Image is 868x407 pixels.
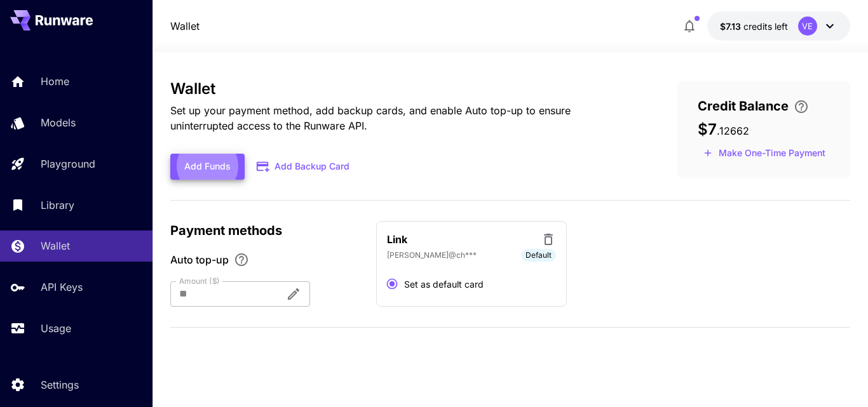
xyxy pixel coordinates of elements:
[798,17,817,36] div: VE
[41,238,70,253] p: Wallet
[170,103,637,133] p: Set up your payment method, add backup cards, and enable Auto top-up to ensure uninterrupted acce...
[743,21,788,32] span: credits left
[41,74,69,89] p: Home
[41,279,83,295] p: API Keys
[170,252,229,267] span: Auto top-up
[41,321,71,336] p: Usage
[698,120,717,138] span: $7
[707,11,850,41] button: $7.12662VE
[170,80,637,98] h3: Wallet
[170,18,200,34] nav: breadcrumb
[179,276,220,286] label: Amount ($)
[41,156,95,171] p: Playground
[170,18,200,34] a: Wallet
[404,277,484,291] span: Set as default card
[521,250,556,261] span: Default
[41,377,79,392] p: Settings
[229,252,254,267] button: Enable Auto top-up to ensure uninterrupted service. We'll automatically bill the chosen amount wh...
[720,21,743,32] span: $7.13
[41,115,76,130] p: Models
[170,221,361,240] p: Payment methods
[41,197,74,213] p: Library
[789,99,814,114] button: Enter your card details and choose an Auto top-up amount to avoid service interruptions. We'll au...
[717,124,749,137] span: . 12662
[170,154,245,180] button: Add Funds
[720,20,788,33] div: $7.12662
[387,250,477,261] p: [PERSON_NAME]@ch***
[387,232,407,247] p: Link
[698,143,831,163] button: Make a one-time, non-recurring payment
[245,154,363,179] button: Add Backup Card
[698,97,789,116] span: Credit Balance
